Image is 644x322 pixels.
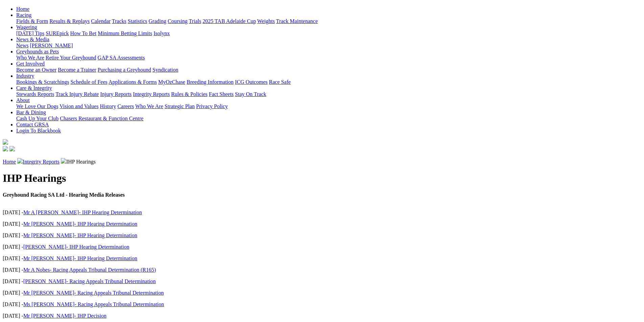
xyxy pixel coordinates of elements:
a: Results & Replays [49,18,90,24]
strong: Greyhound Racing SA Ltd - Hearing Media Releases [3,192,125,198]
a: Careers [117,103,134,109]
a: Mr [PERSON_NAME]- IHP Decision [23,313,106,319]
a: Weights [257,18,275,24]
div: About [16,103,641,109]
a: [PERSON_NAME] [30,43,73,48]
p: [DATE] - [3,209,641,216]
a: Coursing [168,18,188,24]
a: Login To Blackbook [16,128,61,133]
a: How To Bet [70,30,97,36]
a: Mr [PERSON_NAME]- IHP Hearing Determination [23,221,137,227]
a: Integrity Reports [133,91,170,97]
div: Wagering [16,30,641,36]
p: [DATE] - [3,221,641,227]
a: Mr [PERSON_NAME]- IHP Hearing Determination [23,255,137,261]
div: Care & Integrity [16,91,641,97]
img: facebook.svg [3,146,8,151]
a: ICG Outcomes [235,79,267,85]
h1: IHP Hearings [3,172,641,184]
a: [PERSON_NAME]- Racing Appeals Tribunal Determination [23,278,156,284]
a: Greyhounds as Pets [16,49,59,54]
a: Who We Are [135,103,163,109]
a: Trials [189,18,201,24]
a: [DATE] Tips [16,30,44,36]
a: Ms [PERSON_NAME]- Racing Appeals Tribunal Determination [23,301,164,307]
a: Home [3,159,16,165]
a: Stewards Reports [16,91,54,97]
div: Racing [16,18,641,24]
a: Fields & Form [16,18,48,24]
p: [DATE] - [3,313,641,319]
a: Bar & Dining [16,109,46,115]
p: [DATE] - [3,255,641,262]
a: Track Injury Rebate [55,91,99,97]
a: Mr [PERSON_NAME]- Racing Appeals Tribunal Determination [23,290,164,296]
a: Racing [16,12,31,18]
a: History [100,103,116,109]
a: Isolynx [153,30,170,36]
img: twitter.svg [9,146,15,151]
p: [DATE] - [3,278,641,284]
p: [DATE] - [3,267,641,273]
a: Race Safe [269,79,290,85]
a: Breeding Information [187,79,234,85]
div: Industry [16,79,641,85]
a: Tracks [112,18,126,24]
a: Cash Up Your Club [16,116,58,121]
a: Strategic Plan [165,103,195,109]
p: IHP Hearings [3,158,641,165]
a: Syndication [152,67,178,73]
a: News [16,43,28,48]
a: Rules & Policies [171,91,208,97]
div: Bar & Dining [16,116,641,122]
a: Purchasing a Greyhound [98,67,151,73]
a: Chasers Restaurant & Function Centre [60,116,143,121]
a: Industry [16,73,34,79]
a: Care & Integrity [16,85,52,91]
a: Retire Your Greyhound [46,55,96,60]
a: Privacy Policy [196,103,228,109]
a: MyOzChase [158,79,185,85]
a: News & Media [16,36,49,42]
a: 2025 TAB Adelaide Cup [202,18,256,24]
div: News & Media [16,43,641,49]
a: Mr [PERSON_NAME]- IHP Hearing Determination [23,232,137,238]
a: Wagering [16,24,37,30]
a: We Love Our Dogs [16,103,58,109]
a: About [16,97,30,103]
a: SUREpick [46,30,69,36]
a: Applications & Forms [109,79,157,85]
a: GAP SA Assessments [98,55,145,60]
a: Calendar [91,18,111,24]
a: Minimum Betting Limits [98,30,152,36]
a: Statistics [128,18,147,24]
p: [DATE] - [3,290,641,296]
a: Schedule of Fees [70,79,107,85]
p: [DATE] - [3,232,641,239]
a: Grading [149,18,166,24]
a: [PERSON_NAME]- IHP Hearing Determination [23,244,129,250]
a: Track Maintenance [276,18,318,24]
a: Who We Are [16,55,44,60]
div: Get Involved [16,67,641,73]
a: Mr A Nobes- Racing Appeals Tribunal Determination (R165) [23,267,156,273]
a: Mr A [PERSON_NAME]- IHP Hearing Determination [23,209,142,215]
a: Vision and Values [59,103,98,109]
a: Stay On Track [235,91,266,97]
a: Injury Reports [100,91,132,97]
p: [DATE] - [3,301,641,307]
a: Bookings & Scratchings [16,79,69,85]
a: Home [16,6,29,12]
a: Integrity Reports [23,159,59,165]
a: Get Involved [16,61,45,67]
a: Become a Trainer [58,67,96,73]
img: chevron-right.svg [17,158,23,164]
img: chevron-right.svg [61,158,66,164]
a: Become an Owner [16,67,56,73]
div: Greyhounds as Pets [16,55,641,61]
a: Fact Sheets [209,91,234,97]
img: logo-grsa-white.png [3,139,8,145]
p: [DATE] - [3,244,641,250]
a: Contact GRSA [16,122,49,127]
